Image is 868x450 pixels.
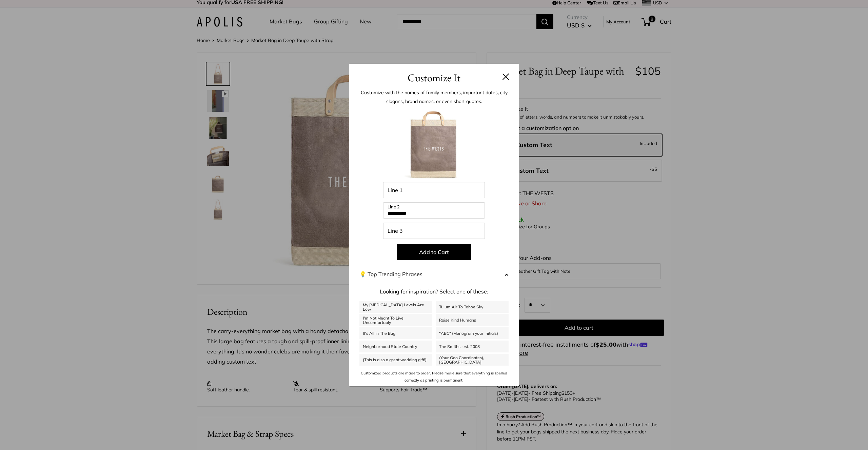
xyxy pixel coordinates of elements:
[359,327,432,339] a: It's All In The Bag
[436,354,509,366] a: (Your Geo Coordinates), [GEOGRAPHIC_DATA]
[359,370,509,384] p: Customized products are made to order. Please make sure that everything is spelled correctly as p...
[359,88,509,106] p: Customize with the names of family members, important dates, city slogans, brand names, or even s...
[359,70,509,86] h3: Customize It
[359,266,509,283] button: 💡 Top Trending Phrases
[436,327,509,339] a: "ABC" (Monogram your initials)
[359,354,432,366] a: (This is also a great wedding gift!)
[359,314,432,326] a: I'm Not Meant To Live Uncomfortably
[359,301,432,313] a: My [MEDICAL_DATA] Levels Are Low
[436,314,509,326] a: Raise Kind Humans
[5,424,73,445] iframe: Sign Up via Text for Offers
[436,301,509,313] a: Tulum Air To Tahoe Sky
[397,107,471,182] img: customizer-prod
[397,244,471,260] button: Add to Cart
[359,287,509,297] p: Looking for inspiration? Select one of these:
[359,341,432,352] a: Neighborhood State Country
[436,341,509,352] a: The Smiths, est. 2008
